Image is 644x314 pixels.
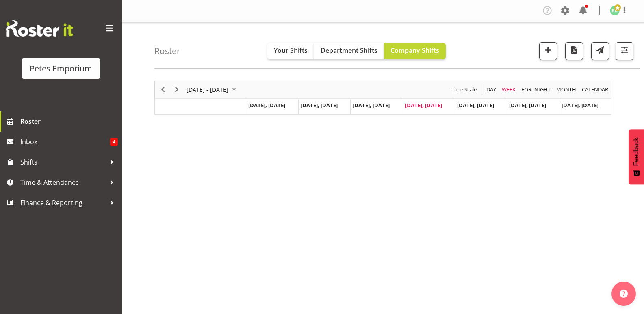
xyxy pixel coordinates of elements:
button: Send a list of all shifts for the selected filtered period to all rostered employees. [591,42,609,60]
span: Company Shifts [390,46,439,55]
button: Fortnight [520,84,552,95]
button: Previous [158,84,169,95]
span: [DATE], [DATE] [248,102,285,109]
span: Time & Attendance [20,176,106,188]
span: Roster [20,115,118,128]
button: Next [171,84,182,95]
span: [DATE], [DATE] [562,102,598,109]
button: Your Shifts [267,43,314,59]
span: Day [486,84,497,95]
span: Week [501,84,516,95]
span: Time Scale [451,84,477,95]
span: [DATE] - [DATE] [186,84,229,95]
button: Add a new shift [539,42,557,60]
span: 4 [110,138,118,146]
span: [DATE], [DATE] [509,102,546,109]
span: [DATE], [DATE] [457,102,494,109]
button: Filter Shifts [616,42,633,60]
span: Your Shifts [274,46,308,55]
div: Timeline Week of August 14, 2025 [154,81,611,115]
img: help-xxl-2.png [620,290,628,298]
div: Petes Emporium [30,63,92,75]
button: Time Scale [450,84,478,95]
span: Fortnight [520,84,551,95]
button: Timeline Month [555,84,578,95]
div: August 11 - 17, 2025 [184,81,241,98]
span: Shifts [20,156,106,168]
img: ruth-robertson-taylor722.jpg [610,6,620,15]
span: [DATE], [DATE] [405,102,442,109]
span: Feedback [633,137,640,166]
button: Company Shifts [384,43,446,59]
span: Inbox [20,136,110,148]
span: Finance & Reporting [20,197,106,209]
div: previous period [156,81,170,98]
button: August 2025 [185,84,240,95]
span: Department Shifts [321,46,377,55]
button: Timeline Day [485,84,498,95]
button: Download a PDF of the roster according to the set date range. [565,42,583,60]
span: [DATE], [DATE] [301,102,338,109]
span: Month [555,84,577,95]
button: Feedback - Show survey [629,129,644,184]
button: Department Shifts [314,43,384,59]
h4: Roster [154,46,180,56]
span: calendar [581,84,609,95]
div: next period [170,81,184,98]
span: [DATE], [DATE] [353,102,390,109]
button: Month [581,84,610,95]
button: Timeline Week [501,84,517,95]
img: Rosterit website logo [6,20,73,37]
